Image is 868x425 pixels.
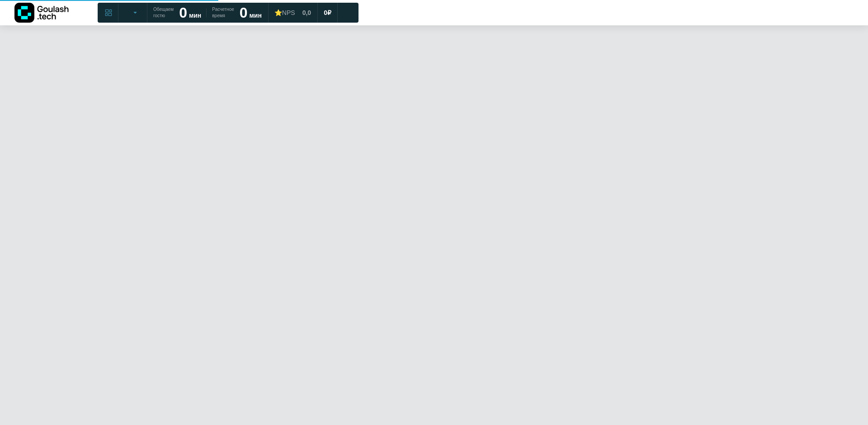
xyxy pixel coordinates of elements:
span: 0,0 [302,9,311,17]
span: 0 [324,9,327,17]
span: мин [189,12,201,19]
a: ⭐NPS 0,0 [269,5,316,21]
span: мин [249,12,261,19]
div: ⭐ [274,9,295,17]
a: Обещаем гостю 0 мин Расчетное время 0 мин [148,5,267,21]
span: Расчетное время [212,6,234,19]
span: ₽ [327,9,331,17]
span: NPS [282,9,295,16]
strong: 0 [240,5,248,21]
strong: 0 [179,5,187,21]
span: Обещаем гостю [153,6,174,19]
a: 0 ₽ [318,5,337,21]
img: Логотип компании Goulash.tech [14,3,69,23]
